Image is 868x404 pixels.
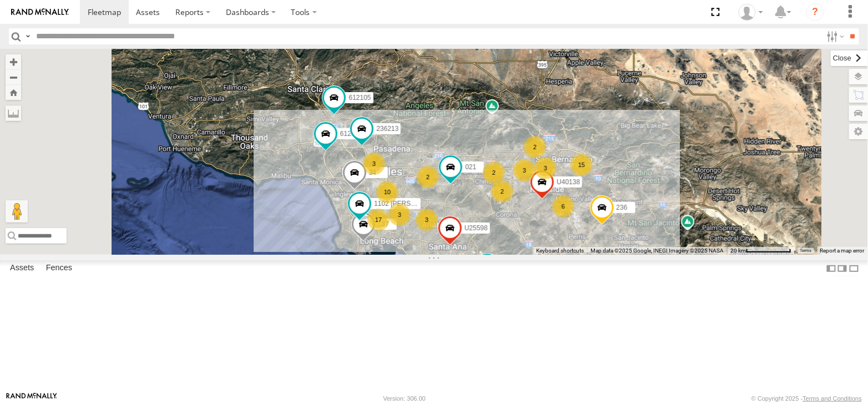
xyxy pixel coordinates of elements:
button: Zoom in [6,54,21,69]
span: 612105 [349,94,371,102]
i: ? [806,3,824,21]
div: 2 [483,161,505,184]
span: 612884 [340,129,362,137]
label: Search Filter Options [822,28,846,44]
a: Terms (opens in new tab) [800,248,812,252]
div: 3 [534,157,557,179]
div: 2 [491,180,513,203]
span: Map data ©2025 Google, INEGI Imagery ©2025 NASA [591,248,724,254]
div: © Copyright 2025 - [751,395,862,402]
label: Fences [41,261,78,276]
button: Keyboard shortcuts [536,247,584,255]
div: 3 [363,153,385,175]
div: Keith Norris [735,4,767,21]
div: 10 [376,181,398,203]
a: Report a map error [820,248,865,254]
div: 3 [513,159,536,181]
span: 34 [369,168,376,176]
button: Map Scale: 20 km per 78 pixels [727,247,795,255]
button: Zoom Home [6,85,21,100]
img: rand-logo.svg [11,8,69,16]
span: 236213 [376,124,398,132]
button: Drag Pegman onto the map to open Street View [6,200,28,223]
span: U40138 [557,178,580,185]
span: 20 km [730,248,746,254]
span: U25598 [465,224,488,232]
div: 15 [571,154,593,176]
label: Hide Summary Table [849,260,860,276]
label: Map Settings [849,124,868,139]
a: Visit our Website [6,393,57,404]
div: 2 [417,166,439,188]
div: 3 [416,209,438,231]
div: 6 [552,195,574,218]
span: 021 [465,163,476,171]
label: Assets [4,261,39,276]
button: Zoom out [6,69,21,85]
label: Dock Summary Table to the Left [826,260,837,276]
div: Version: 306.00 [383,395,426,402]
label: Measure [6,105,21,121]
div: 3 [388,204,411,226]
a: Terms and Conditions [803,395,862,402]
label: Search Query [23,28,32,44]
span: 236 [617,204,628,211]
div: 17 [367,209,390,231]
label: Dock Summary Table to the Right [837,260,848,276]
span: 1102 [PERSON_NAME] [374,199,446,207]
div: 2 [524,136,546,158]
